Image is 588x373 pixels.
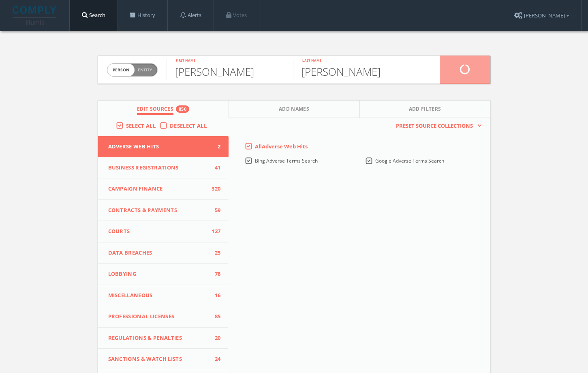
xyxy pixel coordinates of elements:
[126,122,156,129] span: Select All
[98,242,229,264] button: Data Breaches25
[98,178,229,200] button: Campaign Finance320
[98,157,229,179] button: Business Registrations41
[279,105,309,115] span: Add Names
[208,292,220,300] span: 16
[108,227,209,236] span: Courts
[98,306,229,328] button: Professional Licenses85
[108,313,209,321] span: Professional Licenses
[208,164,220,172] span: 41
[208,270,220,278] span: 78
[208,313,220,321] span: 85
[13,6,58,25] img: illumis
[360,101,490,118] button: Add Filters
[208,185,220,193] span: 320
[255,143,308,150] span: All Adverse Web Hits
[98,349,229,370] button: Sanctions & Watch Lists24
[108,334,209,342] span: Regulations & Penalties
[170,122,207,129] span: Deselect All
[409,105,441,115] span: Add Filters
[208,227,220,236] span: 127
[208,206,220,214] span: 59
[98,221,229,242] button: Courts127
[108,185,209,193] span: Campaign Finance
[375,157,444,164] span: Google Adverse Terms Search
[108,206,209,214] span: Contracts & Payments
[98,200,229,221] button: Contracts & Payments59
[229,101,360,118] button: Add Names
[108,143,209,151] span: Adverse Web Hits
[137,105,173,115] span: Edit Sources
[208,355,220,363] span: 24
[107,64,135,76] span: person
[98,101,229,118] button: Edit Sources850
[138,67,152,73] span: Entity
[98,136,229,157] button: Adverse Web Hits2
[108,355,209,363] span: Sanctions & Watch Lists
[98,264,229,285] button: Lobbying78
[108,292,209,300] span: Miscellaneous
[208,334,220,342] span: 20
[392,122,482,130] button: Preset Source Collections
[98,328,229,349] button: Regulations & Penalties20
[108,164,209,172] span: Business Registrations
[208,249,220,257] span: 25
[108,249,209,257] span: Data Breaches
[392,122,477,130] span: Preset Source Collections
[98,285,229,307] button: Miscellaneous16
[208,143,220,151] span: 2
[176,105,189,113] div: 850
[255,157,318,164] span: Bing Adverse Terms Search
[108,270,209,278] span: Lobbying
